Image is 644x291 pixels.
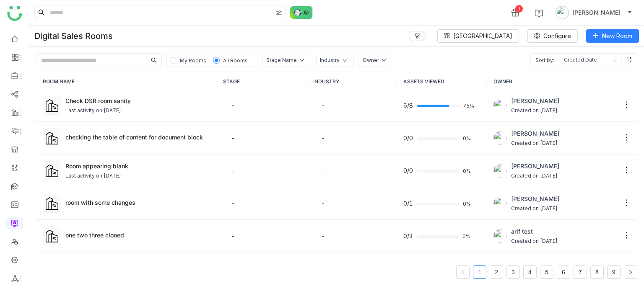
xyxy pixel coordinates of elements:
span: [PERSON_NAME] [511,129,559,138]
span: [PERSON_NAME] [511,194,559,203]
li: 7 [574,265,587,279]
li: 8 [590,265,604,279]
span: Created on [DATE] [511,139,559,147]
span: 0/0 [403,134,413,143]
span: - [322,232,325,239]
a: 8 [591,266,603,278]
span: - [322,102,325,109]
span: - [231,232,235,239]
th: STAGE [216,74,306,89]
a: 5 [540,266,553,278]
img: logo [7,6,22,21]
button: Previous Page [456,265,470,279]
img: search-type.svg [275,10,282,16]
div: Industry [320,57,340,64]
span: [GEOGRAPHIC_DATA] [453,31,512,41]
div: 1 [515,5,523,13]
img: 684a9aedde261c4b36a3ced9 [493,99,507,112]
span: 0% [462,234,473,239]
div: room with some changes [65,198,210,207]
li: 6 [557,265,570,279]
img: 684a9aedde261c4b36a3ced9 [493,197,507,210]
span: - [322,167,325,174]
span: 0/3 [403,232,413,241]
button: Next Page [624,265,637,279]
span: 0% [463,169,473,174]
img: 684abccfde261c4b36a4c026 [493,229,507,243]
li: 9 [607,265,621,279]
th: INDUSTRY [306,74,397,89]
span: 0% [463,136,473,141]
div: Last activity on [DATE] [65,107,121,115]
li: 3 [506,265,520,279]
button: [PERSON_NAME] [554,6,634,19]
span: [PERSON_NAME] [511,96,559,106]
div: Room appearing blank [65,162,210,170]
span: My Rooms [180,57,206,64]
div: checking the table of content for document block [65,133,210,142]
img: ask-buddy-normal.svg [290,6,313,19]
nz-select-item: Created Date [564,54,617,67]
div: Digital Sales Rooms [34,31,113,41]
img: avatar [556,6,569,19]
span: - [231,102,235,109]
button: [GEOGRAPHIC_DATA] [437,29,519,43]
th: ASSETS VIEWED [397,74,487,89]
span: Sort by: [531,54,559,67]
a: 1 [473,266,486,278]
img: 684a9aedde261c4b36a3ced9 [493,131,507,145]
span: arif test [511,227,558,236]
span: Created on [DATE] [511,172,559,180]
a: 9 [608,266,620,278]
span: - [322,200,325,207]
li: 5 [540,265,553,279]
th: ROOM NAME [36,74,216,89]
span: - [231,167,235,174]
span: 6/8 [403,101,413,110]
span: [PERSON_NAME] [572,8,621,17]
span: All Rooms [223,57,248,64]
a: 4 [524,266,536,278]
span: 0/1 [403,199,413,208]
span: Created on [DATE] [511,205,559,213]
span: 0/0 [403,166,413,175]
div: Check DSR room sanity [65,96,210,105]
span: - [322,134,325,142]
div: one two three cloned [65,231,210,239]
a: 3 [507,266,519,278]
button: New Room [586,29,639,43]
th: OWNER [487,74,637,89]
span: 0% [463,201,473,206]
li: 4 [523,265,537,279]
button: Configure [527,29,578,43]
span: - [231,200,235,207]
span: Created on [DATE] [511,237,558,245]
li: 1 [473,265,486,279]
span: Configure [543,31,571,41]
span: [PERSON_NAME] [511,162,559,171]
div: Stage Name [266,57,297,64]
div: Last activity on [DATE] [65,172,121,180]
div: Owner [363,57,379,64]
img: 684a9aedde261c4b36a3ced9 [493,164,507,178]
a: 2 [490,266,503,278]
a: 6 [557,266,570,278]
span: 75% [463,103,473,108]
a: 7 [574,266,587,278]
span: Created on [DATE] [511,107,559,115]
span: New Room [602,31,632,41]
span: - [231,134,235,142]
li: 2 [490,265,503,279]
img: help.svg [535,9,543,18]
